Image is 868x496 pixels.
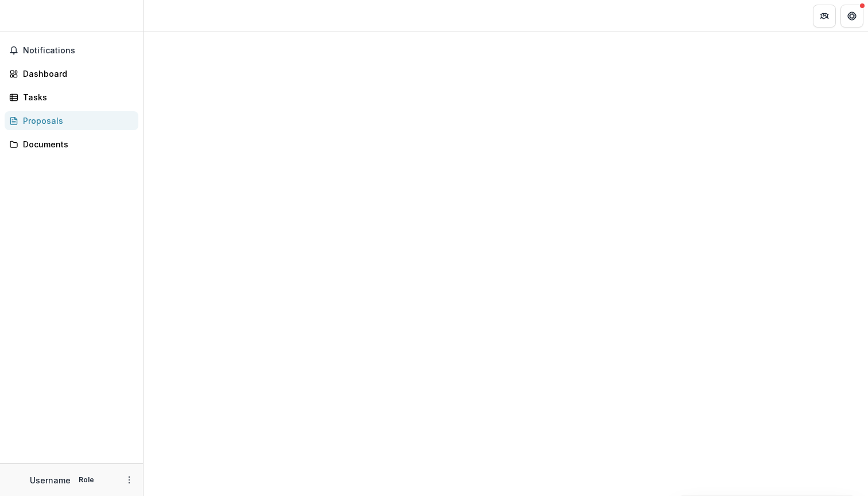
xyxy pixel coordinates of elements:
p: Role [75,475,98,485]
span: Notifications [23,46,134,56]
div: Tasks [23,91,129,103]
div: Documents [23,138,129,150]
div: Proposals [23,115,129,127]
a: Proposals [5,111,138,130]
div: Dashboard [23,68,129,80]
button: Partners [813,5,836,28]
p: Username [30,474,71,486]
button: More [122,473,136,487]
a: Tasks [5,88,138,107]
button: Get Help [840,5,863,28]
a: Dashboard [5,64,138,83]
a: Documents [5,135,138,154]
button: Notifications [5,41,138,60]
